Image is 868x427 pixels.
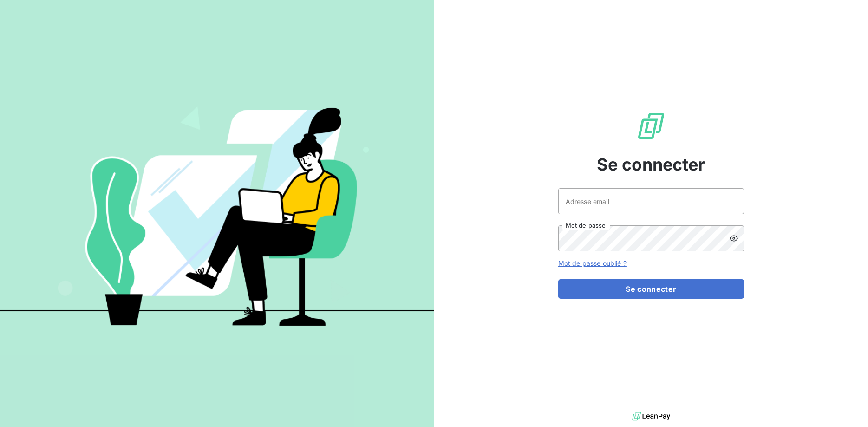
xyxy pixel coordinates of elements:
[636,111,666,141] img: Logo LeanPay
[558,188,744,214] input: placeholder
[597,152,705,177] span: Se connecter
[632,409,670,423] img: logo
[558,279,744,299] button: Se connecter
[558,259,627,267] a: Mot de passe oublié ?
